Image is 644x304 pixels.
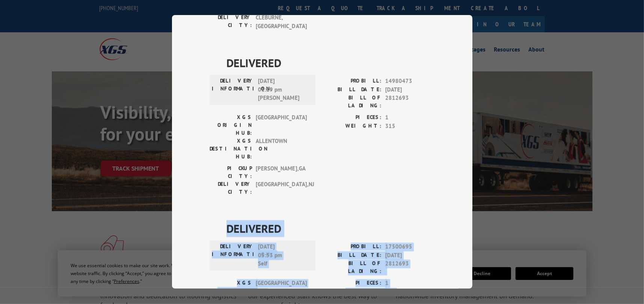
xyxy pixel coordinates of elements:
[322,86,382,94] label: BILL DATE:
[385,243,435,252] span: 17500695
[258,243,309,269] span: [DATE] 05:53 pm Self
[385,114,435,123] span: 1
[256,138,306,161] span: ALLENTOWN
[322,114,382,123] label: PIECES:
[385,288,435,296] span: 183
[385,260,435,276] span: 2812693
[385,86,435,94] span: [DATE]
[322,94,382,110] label: BILL OF LADING:
[256,165,306,181] span: [PERSON_NAME] , GA
[385,251,435,260] span: [DATE]
[256,280,306,303] span: [GEOGRAPHIC_DATA]
[210,165,252,181] label: PICKUP CITY:
[322,122,382,131] label: WEIGHT:
[322,243,382,252] label: PROBILL:
[256,14,306,31] span: CLEBURNE , [GEOGRAPHIC_DATA]
[210,114,252,138] label: XGS ORIGIN HUB:
[322,280,382,288] label: PIECES:
[322,77,382,86] label: PROBILL:
[322,288,382,296] label: WEIGHT:
[212,243,254,269] label: DELIVERY INFORMATION:
[226,221,435,237] span: DELIVERED
[226,55,435,72] span: DELIVERED
[256,114,306,138] span: [GEOGRAPHIC_DATA]
[212,77,254,103] label: DELIVERY INFORMATION:
[256,181,306,197] span: [GEOGRAPHIC_DATA] , NJ
[210,280,252,303] label: XGS ORIGIN HUB:
[210,14,252,31] label: DELIVERY CITY:
[210,138,252,161] label: XGS DESTINATION HUB:
[385,280,435,288] span: 1
[322,251,382,260] label: BILL DATE:
[322,260,382,276] label: BILL OF LADING:
[258,77,309,103] span: [DATE] 01:19 pm [PERSON_NAME]
[385,77,435,86] span: 14980473
[385,94,435,110] span: 2812693
[210,181,252,197] label: DELIVERY CITY:
[385,122,435,131] span: 315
